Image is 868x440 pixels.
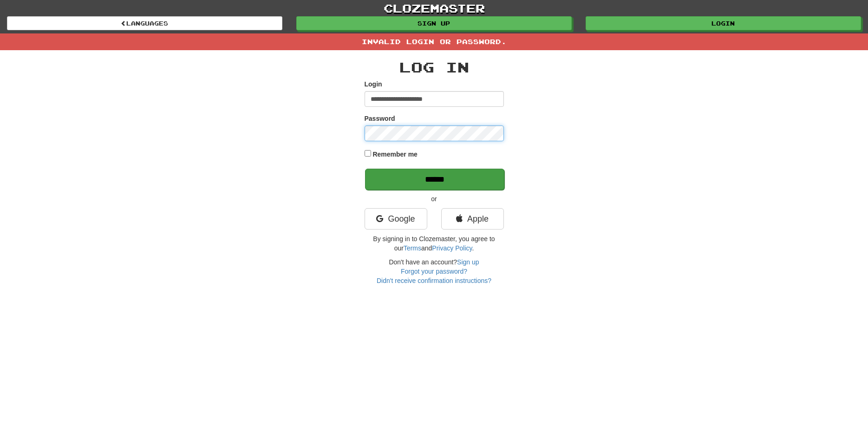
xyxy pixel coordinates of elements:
a: Languages [7,16,282,30]
a: Sign up [457,258,479,266]
a: Privacy Policy [432,244,472,252]
label: Password [365,114,395,123]
a: Apple [441,208,504,230]
a: Forgot your password? [401,268,467,275]
h2: Log In [365,59,504,75]
a: Sign up [296,16,572,30]
a: Login [586,16,861,30]
p: or [365,194,504,204]
a: Google [365,208,427,230]
a: Didn't receive confirmation instructions? [377,277,491,284]
p: By signing in to Clozemaster, you agree to our and . [365,234,504,253]
label: Login [365,79,382,89]
label: Remember me [372,150,418,159]
a: Terms [404,244,421,252]
div: Don't have an account? [365,257,504,285]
